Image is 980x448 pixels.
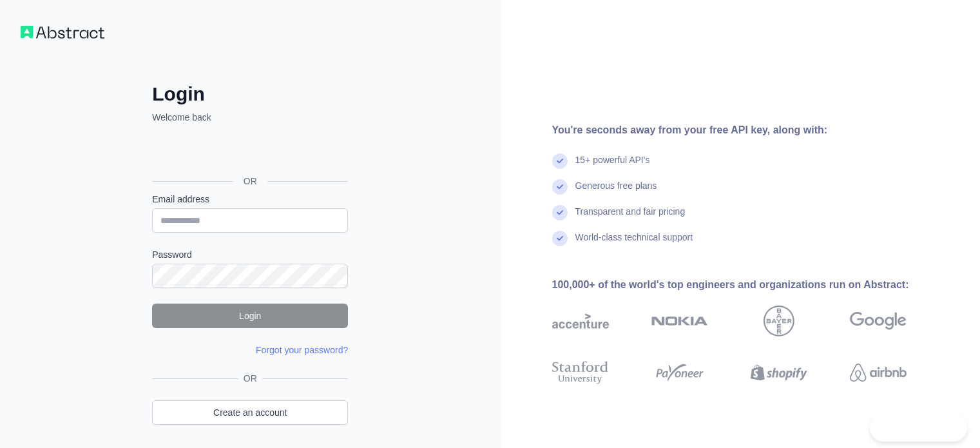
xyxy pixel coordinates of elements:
[552,205,568,220] img: check mark
[552,277,948,293] div: 100,000+ of the world's top engineers and organizations run on Abstract:
[152,248,348,261] label: Password
[21,26,104,39] img: Workflow
[233,175,267,188] span: OR
[146,138,352,166] iframe: Sign in with Google Button
[552,358,609,387] img: stanford university
[552,179,568,195] img: check mark
[152,304,348,328] button: Login
[552,153,568,169] img: check mark
[152,83,348,106] h2: Login
[764,306,794,336] img: bayer
[651,306,708,336] img: nokia
[850,358,907,387] img: airbnb
[850,306,907,336] img: google
[552,122,948,138] div: You're seconds away from your free API key, along with:
[870,414,967,442] iframe: Toggle Customer Support
[152,111,348,124] p: Welcome back
[751,358,807,387] img: shopify
[552,231,568,246] img: check mark
[152,400,348,425] a: Create an account
[256,345,348,355] a: Forgot your password?
[152,193,348,206] label: Email address
[575,231,693,257] div: World-class technical support
[651,358,708,387] img: payoneer
[238,372,262,385] span: OR
[575,205,686,231] div: Transparent and fair pricing
[575,153,650,179] div: 15+ powerful API's
[575,179,657,205] div: Generous free plans
[552,306,609,336] img: accenture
